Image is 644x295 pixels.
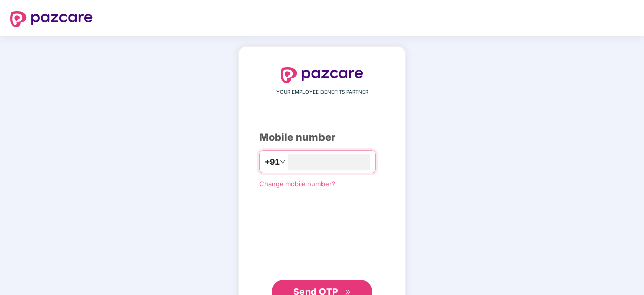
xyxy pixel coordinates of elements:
div: Mobile number [259,130,385,145]
span: YOUR EMPLOYEE BENEFITS PARTNER [276,88,368,96]
img: logo [281,67,363,83]
span: +91 [265,156,280,168]
img: logo [10,11,93,27]
a: Change mobile number? [259,180,335,188]
span: down [280,159,286,165]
